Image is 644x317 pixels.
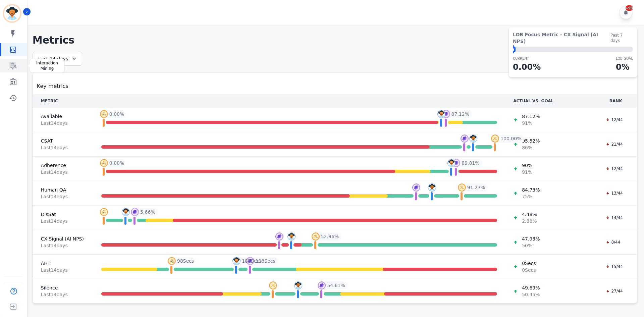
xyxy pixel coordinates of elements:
div: 14/44 [602,214,626,221]
div: ⬤ [513,47,516,52]
div: Last 14 days [33,52,82,66]
img: profile-pic [294,281,302,289]
img: profile-pic [100,159,108,167]
span: 198 Secs [256,258,275,264]
img: profile-pic [122,208,130,216]
div: +99 [626,5,633,11]
span: Last 14 day s [41,193,85,200]
img: profile-pic [131,208,139,216]
span: Adherence [41,162,85,169]
img: profile-pic [428,183,436,192]
img: profile-pic [168,257,176,265]
span: 52.96 % [321,233,339,240]
span: Last 14 day s [41,218,85,224]
span: Last 14 day s [41,242,85,249]
div: 15/44 [602,263,626,270]
img: profile-pic [232,257,240,265]
span: 86 % [522,144,540,151]
span: 95.52 % [522,138,540,144]
span: 54.61 % [327,282,345,289]
div: 13/44 [602,190,626,197]
span: 87.12 % [451,111,469,117]
img: profile-pic [100,208,108,216]
span: Human QA [41,187,85,193]
img: profile-pic [461,135,469,143]
span: 98 Secs [177,258,194,264]
span: 0 Secs [522,260,536,267]
div: 12/44 [602,165,626,172]
div: 21/44 [602,141,626,148]
span: 100.00 % [500,135,521,142]
span: Last 14 day s [41,291,85,298]
th: RANK [594,94,637,108]
span: Key metrics [37,82,68,90]
span: 91 % [522,120,540,126]
img: profile-pic [437,110,445,118]
img: profile-pic [469,135,477,143]
span: 2.88 % [522,218,537,224]
img: profile-pic [491,135,499,143]
span: 91 % [522,169,532,175]
span: 89.81 % [462,160,479,166]
p: 0 % [616,61,633,73]
span: 90 % [522,162,532,169]
span: 50 % [522,242,540,249]
span: 49.69 % [522,284,540,291]
span: DisSat [41,211,85,218]
span: Silence [41,284,85,291]
span: LOB Focus Metric - CX Signal (AI NPS) [513,31,610,45]
span: 0.00 % [109,160,124,166]
img: profile-pic [287,232,296,241]
img: profile-pic [447,159,455,167]
span: 75 % [522,193,540,200]
h1: Metrics [33,34,637,46]
span: 47.93 % [522,235,540,242]
img: profile-pic [312,232,320,241]
span: CX Signal (AI NPS) [41,235,85,242]
span: 87.12 % [522,113,540,120]
span: Past 7 days [610,33,633,43]
span: 5.66 % [140,209,155,215]
img: profile-pic [452,159,460,167]
div: 8/44 [602,239,624,246]
img: profile-pic [100,110,108,118]
span: 50.45 % [522,291,540,298]
span: 185 Secs [242,258,262,264]
img: profile-pic [318,281,326,289]
span: Last 14 day s [41,267,85,273]
span: Last 14 day s [41,169,85,175]
span: Last 14 day s [41,144,85,151]
span: 91.27 % [467,184,485,191]
th: ACTUAL VS. GOAL [505,94,594,108]
span: 0.00 % [109,111,124,117]
img: profile-pic [412,183,420,192]
p: 0.00 % [513,61,541,73]
span: 84.73 % [522,187,540,193]
th: METRIC [33,94,93,108]
img: Bordered avatar [4,5,20,21]
div: 12/44 [602,116,626,123]
img: profile-pic [442,110,450,118]
span: CSAT [41,138,85,144]
p: CURRENT [513,56,541,61]
img: profile-pic [458,183,466,192]
span: 4.48 % [522,211,537,218]
span: Last 14 day s [41,120,85,126]
img: profile-pic [246,257,254,265]
div: 27/44 [602,288,626,295]
p: LOB Goal [616,56,633,61]
span: 0 Secs [522,267,536,273]
img: profile-pic [269,281,277,289]
img: profile-pic [275,232,283,241]
span: AHT [41,260,85,267]
span: Available [41,113,85,120]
